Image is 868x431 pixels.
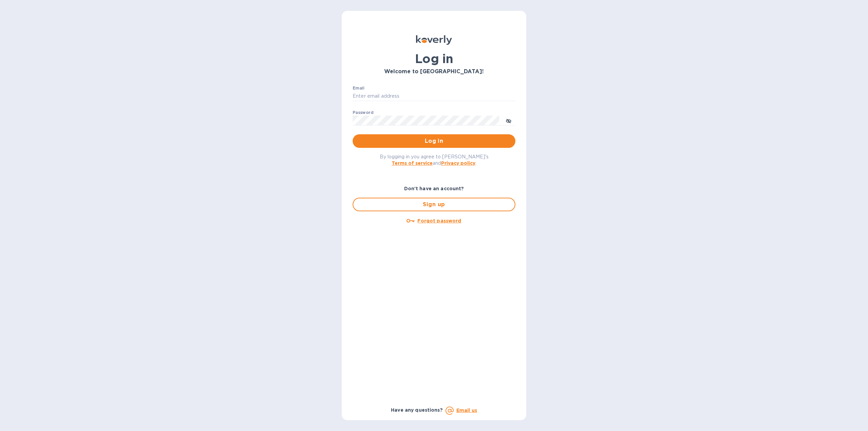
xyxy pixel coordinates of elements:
b: Don't have an account? [404,186,464,191]
a: Email us [456,408,477,413]
u: Forgot password [417,218,461,223]
span: By logging in you agree to [PERSON_NAME]'s and . [380,154,489,166]
button: toggle password visibility [502,114,515,127]
a: Terms of service [392,160,433,166]
span: Sign up [359,200,509,209]
span: Log in [358,137,510,145]
button: Log in [353,134,515,148]
label: Password [353,111,373,115]
button: Sign up [353,198,515,211]
h3: Welcome to [GEOGRAPHIC_DATA]! [353,68,515,75]
a: Privacy policy [441,160,475,166]
h1: Log in [353,52,515,66]
label: Email [353,86,364,90]
img: Koverly [416,35,452,45]
input: Enter email address [353,91,515,101]
b: Have any questions? [391,407,443,413]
